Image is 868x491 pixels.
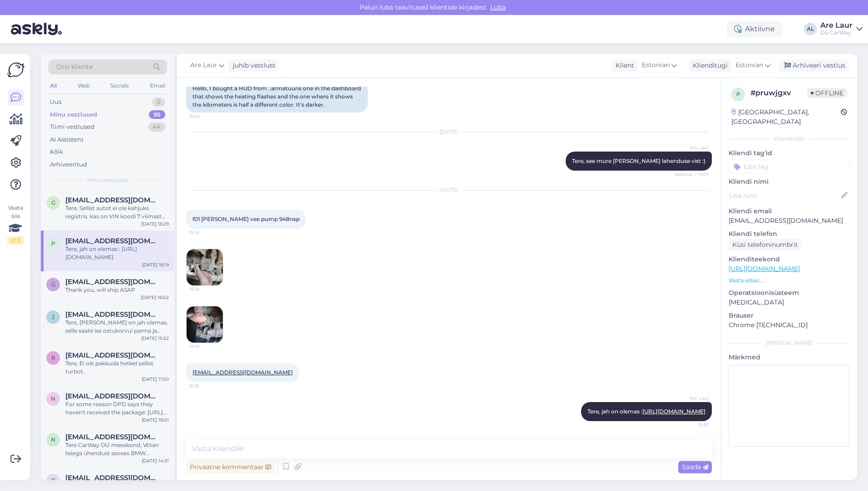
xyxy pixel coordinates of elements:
input: Lisa nimi [729,191,839,201]
p: [MEDICAL_DATA] [729,298,850,307]
span: Are Laur [675,144,709,151]
span: 16:00 [189,113,223,120]
div: Tere, Ei ole pakkuda hetkel sellist turbot. [65,359,169,376]
span: n [51,436,55,443]
div: AI Assistent [50,135,84,144]
img: Attachment [187,249,223,285]
span: 17:57 [675,422,709,428]
div: # pruwjgxv [750,88,807,98]
div: All [48,80,59,92]
p: Kliendi email [729,206,850,216]
p: Vaata edasi ... [729,276,850,285]
div: [GEOGRAPHIC_DATA], [GEOGRAPHIC_DATA] [731,108,841,127]
span: germo.ts@gmail.com [65,196,160,204]
div: Privaatne kommentaar [186,461,275,473]
div: Klient [612,61,634,70]
span: Nähtud ✓ 11:07 [675,171,709,178]
span: Are Laur [190,60,217,70]
div: Minu vestlused [50,110,97,119]
span: 15:19 [189,343,223,350]
div: Email [148,80,167,92]
span: Tere, jah on olemas : [587,408,705,415]
p: Kliendi tag'id [729,148,850,158]
div: [DATE] 14:31 [142,457,169,464]
div: Kliendi info [729,135,850,143]
span: Otsi kliente [56,62,93,72]
div: Tere CarWay OÜ meeskond, Võtan teiega ühendust seoses BMW heitgaaside temperatuuriandur, väljalas... [65,441,169,457]
div: Oü CarWay [820,29,853,36]
div: Küsi telefoninumbrit [729,239,802,251]
div: Arhiveeri vestlus [779,59,849,72]
div: Arhiveeritud [50,160,87,169]
div: Kõik [50,147,63,157]
div: 44 [148,123,165,132]
span: j [52,314,54,320]
div: 2 / 3 [7,236,24,245]
span: p [51,240,55,247]
div: [DATE] 16:19 [142,261,169,268]
p: Märkmed [729,353,850,362]
div: 0 [152,98,165,107]
div: Tere, Sellist autot ei ole kahjuks registris. kas on VIN koodi 7 viimast sümbolit anda ? [65,204,169,221]
span: balashovandrey0@gmail.com [65,474,160,482]
div: AL [804,23,817,35]
div: Thank you, will ship ASAP [65,286,169,294]
div: [DATE] 16:02 [141,294,169,301]
span: b [51,477,55,484]
div: [DATE] 11:50 [142,376,169,383]
span: Minu vestlused [87,176,128,184]
span: nasermoi@outlook.com [65,392,160,400]
span: n [51,395,55,402]
span: Offline [807,88,847,98]
div: juhib vestlust [229,61,276,70]
span: r [51,354,55,361]
div: Vaata siia [7,204,24,245]
span: Tere, see mure [PERSON_NAME] lahenduse vist :) [572,157,705,164]
a: Are LaurOü CarWay [820,22,863,36]
span: f01 [PERSON_NAME] vee pump 948nsp [192,216,300,222]
span: 16:19 [189,383,223,389]
p: Klienditeekond [729,255,850,264]
p: Kliendi nimi [729,177,850,187]
p: Brauser [729,311,850,320]
a: [URL][DOMAIN_NAME] [642,408,705,415]
span: p [736,91,740,98]
img: Attachment [187,306,223,343]
div: [DATE] 16:29 [141,221,169,227]
span: jannerikeske@gmail.com [65,310,160,319]
span: g [51,281,55,288]
a: [URL][DOMAIN_NAME] [729,265,800,273]
span: risto.roosipuu@gmail.com [65,351,160,359]
div: Tere, [PERSON_NAME] on jah olemas, selle saate ise ostukorvui panna ja ülekande sooritada kui soo... [65,319,169,335]
span: 15:18 [189,286,223,293]
div: Web [76,80,92,92]
div: [DATE] [186,128,712,136]
p: [EMAIL_ADDRESS][DOMAIN_NAME] [729,216,850,226]
span: priit.kukk@hotmail.com [65,237,160,245]
span: Saada [682,463,708,471]
span: Estonian [642,60,670,70]
div: Aktiivne [727,21,782,37]
a: [EMAIL_ADDRESS][DOMAIN_NAME] [192,369,293,376]
div: For some reason DPD says they haven't received the package: [URL][DOMAIN_NAME] [65,400,169,417]
span: garethchickey@gmail.com [65,278,160,286]
img: Askly Logo [7,61,25,79]
p: Chrome [TECHNICAL_ID] [729,320,850,330]
div: [DATE] 15:52 [141,335,169,342]
span: Estonian [735,60,763,70]
div: [DATE] 18:01 [142,417,169,423]
p: Kliendi telefon [729,229,850,239]
div: Klienditugi [689,61,728,70]
span: 15:18 [189,229,223,236]
div: Tere, jah on olemas : [URL][DOMAIN_NAME] [65,245,169,261]
span: g [51,199,55,206]
div: [DATE] [186,186,712,194]
span: nasermoi@outlook.com [65,433,160,441]
div: Hello, I bought a HUD from ..armatuuris one in the dashboard that shows the heating flashes and t... [186,81,368,113]
div: Are Laur [820,22,853,29]
div: 95 [149,110,165,119]
div: [PERSON_NAME] [729,339,850,347]
div: Uus [50,98,61,107]
span: Luba [488,3,508,11]
input: Lisa tag [729,160,850,173]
